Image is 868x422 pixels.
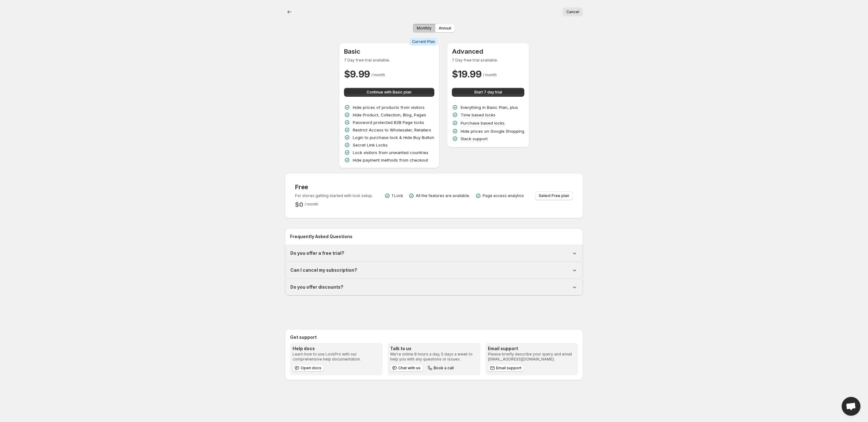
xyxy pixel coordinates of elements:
[439,26,451,31] span: Annual
[295,201,303,208] h2: $ 0
[483,193,524,198] p: Page access analytics
[353,142,388,148] p: Secret Link Locks
[353,134,434,141] p: Login to purchase lock & Hide Buy Button
[295,193,373,198] p: For stores getting started with lock setup.
[474,90,502,95] span: Start 7 day trial
[290,233,578,240] h2: Frequently Asked Questions
[290,267,357,273] h1: Can I cancel my subscription?
[353,112,426,118] p: Hide Product, Collection, Blog, Pages
[371,72,385,77] span: / month
[293,352,380,362] p: Learn how to use LockPro with our comprehensive help documentation.
[461,128,524,134] p: Hide prices on Google Shopping
[412,39,435,44] span: Current Plan
[344,68,370,80] h2: $ 9.99
[295,183,373,191] h3: Free
[488,345,575,352] h3: Email support
[344,48,434,55] h3: Basic
[417,26,431,31] span: Monthly
[353,149,428,156] p: Lock visitors from unwanted countries
[398,366,421,371] span: Chat with us
[390,352,478,362] p: We're online 8 hours a day, 5 days a week to help you with any questions or issues.
[461,120,505,126] p: Purchase based locks.
[488,352,575,362] p: Please briefly describe your query and email [EMAIL_ADDRESS][DOMAIN_NAME].
[353,127,431,133] p: Restrict Access to Wholesaler, Retailers
[290,334,578,340] h2: Get support
[353,119,424,126] p: Password protected B2B Page locks
[563,8,583,16] button: Cancel
[416,193,470,198] p: All the features are available.
[452,88,524,97] button: Start 7 day trial
[488,364,524,372] a: Email support
[344,88,434,97] button: Continue with Basic plan
[290,250,344,256] h1: Do you offer a free trial?
[344,58,434,63] p: 7 Day free trial available.
[392,193,403,198] p: 1 Lock
[390,364,423,372] button: Chat with us
[461,112,495,118] p: Time based locks
[293,345,380,352] h3: Help docs
[539,193,569,198] span: Select Free plan
[390,345,478,352] h3: Talk to us
[290,284,343,290] h1: Do you offer discounts?
[461,136,488,142] p: Slack support
[304,202,318,206] span: / month
[353,104,425,110] p: Hide prices of products from visitors
[566,9,579,14] span: Cancel
[434,366,454,371] span: Book a call
[842,397,860,416] div: Open chat
[367,90,411,95] span: Continue with Basic plan
[461,104,518,110] p: Everything in Basic Plan, plus
[452,58,524,63] p: 7 Day free trial available.
[452,68,482,80] h2: $ 19.99
[285,8,294,16] button: Back
[483,72,497,77] span: / month
[452,48,524,55] h3: Advanced
[435,24,455,33] button: Annual
[426,364,456,372] button: Book a call
[293,364,324,372] a: Open docs
[353,157,428,163] p: Hide payment methods from checkout
[496,366,521,371] span: Email support
[535,191,573,200] button: Select Free plan
[301,366,321,371] span: Open docs
[413,24,435,33] button: Monthly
